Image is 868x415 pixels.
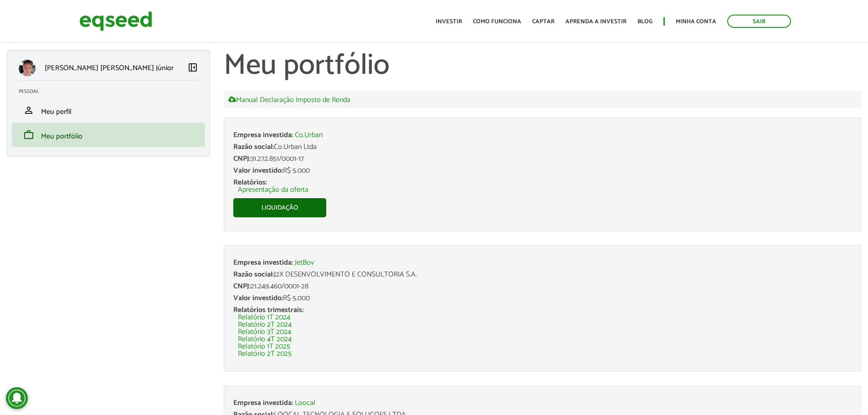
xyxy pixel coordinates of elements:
span: Valor investido: [233,292,283,304]
a: Como funciona [473,19,521,25]
a: Co.Urban [295,132,323,139]
span: Empresa investida: [233,397,293,409]
a: Investir [436,19,462,25]
h2: Pessoal [19,89,205,94]
a: Relatório 1T 2024 [238,314,290,321]
span: person [23,105,34,116]
span: Relatórios trimestrais: [233,304,303,316]
li: Meu portfólio [12,123,205,147]
div: Co.Urban Ltda [233,143,852,151]
a: Relatório 4T 2024 [238,336,292,343]
span: CNPJ: [233,280,251,292]
span: Meu portfólio [41,130,82,143]
span: Relatórios: [233,176,267,189]
div: 21.249.460/0001-28 [233,283,852,290]
span: Empresa investida: [233,129,293,141]
div: 31.272.851/0001-17 [233,155,852,163]
a: Minha conta [676,19,716,25]
a: Colapsar menu [187,62,198,75]
span: work [23,129,34,140]
a: Liquidação [233,198,326,217]
a: Sair [727,15,791,28]
div: R$ 5.000 [233,167,852,174]
a: Loocal [295,400,315,407]
a: Blog [637,19,652,25]
a: Relatório 2T 2024 [238,321,292,328]
a: workMeu portfólio [19,129,198,140]
span: left_panel_close [187,62,198,73]
a: Manual Declaração Imposto de Renda [228,96,350,104]
span: Razão social: [233,268,274,281]
p: [PERSON_NAME] [PERSON_NAME] Júnior [45,64,174,72]
img: EqSeed [79,9,152,33]
a: Captar [532,19,555,25]
a: Relatório 1T 2025 [238,343,290,350]
a: Aprenda a investir [565,19,627,25]
a: personMeu perfil [19,105,198,116]
span: Empresa investida: [233,256,293,269]
span: Valor investido: [233,164,283,177]
h1: Meu portfólio [224,50,861,82]
li: Meu perfil [12,98,205,123]
a: Apresentação da oferta [238,186,308,194]
a: JetBov [295,259,314,266]
a: Relatório 2T 2025 [238,350,292,358]
span: Meu perfil [41,106,72,118]
div: J2X DESENVOLVIMENTO E CONSULTORIA S.A. [233,271,852,278]
span: Razão social: [233,141,274,153]
div: R$ 5.000 [233,295,852,302]
a: Relatório 3T 2024 [238,328,291,336]
span: CNPJ: [233,153,251,165]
